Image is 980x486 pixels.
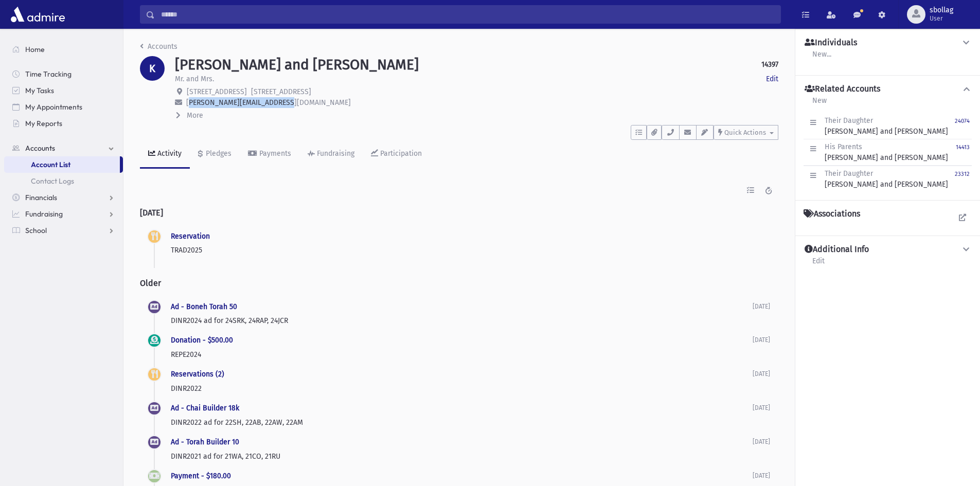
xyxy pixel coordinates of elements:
[753,336,770,344] span: [DATE]
[25,143,55,153] span: Accounts
[315,149,354,158] div: Fundraising
[171,336,233,345] a: Donation - $500.00
[4,222,123,239] a: School
[4,66,123,82] a: Time Tracking
[804,244,972,255] button: Additional Info
[825,116,873,125] span: Their Daughter
[724,129,766,136] span: Quick Actions
[812,255,825,274] a: Edit
[155,149,182,158] div: Activity
[825,142,862,151] span: His Parents
[753,370,770,377] span: [DATE]
[31,176,74,186] span: Contact Logs
[171,349,753,360] p: REPE2024
[812,95,827,113] a: New
[171,417,753,428] p: DINR2022 ad for 22SH, 22AB, 22AW, 22AM
[4,41,123,58] a: Home
[171,232,210,241] a: Reservation
[956,141,970,163] a: 14413
[299,140,363,169] a: Fundraising
[4,206,123,222] a: Fundraising
[753,472,770,479] span: [DATE]
[4,99,123,115] a: My Appointments
[825,169,873,178] span: Their Daughter
[955,171,970,177] small: 23312
[955,118,970,124] small: 24074
[171,315,753,326] p: DINR2024 ad for 24SRK, 24RAP, 24JCR
[171,451,753,462] p: DINR2021 ad for 21WA, 21CO, 21RU
[25,119,62,128] span: My Reports
[8,4,67,25] img: AdmirePro
[140,140,190,169] a: Activity
[25,86,54,95] span: My Tasks
[171,472,231,480] a: Payment - $180.00
[812,48,832,67] a: New...
[155,5,780,24] input: Search
[4,115,123,132] a: My Reports
[190,140,240,169] a: Pledges
[175,110,204,121] button: More
[25,226,47,235] span: School
[187,87,247,96] span: [STREET_ADDRESS]
[25,69,72,79] span: Time Tracking
[31,160,70,169] span: Account List
[4,140,123,156] a: Accounts
[714,125,778,140] button: Quick Actions
[4,189,123,206] a: Financials
[825,168,948,190] div: [PERSON_NAME] and [PERSON_NAME]
[171,404,239,412] a: Ad - Chai Builder 18k
[363,140,430,169] a: Participation
[825,115,948,137] div: [PERSON_NAME] and [PERSON_NAME]
[25,193,57,202] span: Financials
[140,200,778,226] h2: [DATE]
[175,56,419,74] h1: [PERSON_NAME] and [PERSON_NAME]
[4,156,120,173] a: Account List
[930,14,953,23] span: User
[257,149,291,158] div: Payments
[171,245,770,256] p: TRAD2025
[805,84,880,95] h4: Related Accounts
[955,168,970,190] a: 23312
[804,38,972,48] button: Individuals
[753,404,770,411] span: [DATE]
[204,149,231,158] div: Pledges
[175,74,214,84] p: Mr. and Mrs.
[753,303,770,310] span: [DATE]
[825,141,948,163] div: [PERSON_NAME] and [PERSON_NAME]
[25,102,82,112] span: My Appointments
[240,140,299,169] a: Payments
[378,149,422,158] div: Participation
[140,270,778,296] h2: Older
[25,209,63,219] span: Fundraising
[25,45,45,54] span: Home
[930,6,953,14] span: sbollag
[140,42,177,51] a: Accounts
[140,56,165,81] div: K
[186,98,351,107] span: [PERSON_NAME][EMAIL_ADDRESS][DOMAIN_NAME]
[956,144,970,151] small: 14413
[171,438,239,446] a: Ad - Torah Builder 10
[805,244,869,255] h4: Additional Info
[171,383,753,394] p: DINR2022
[171,370,224,379] a: Reservations (2)
[761,59,778,70] strong: 14397
[187,111,203,120] span: More
[805,38,857,48] h4: Individuals
[804,209,860,219] h4: Associations
[251,87,311,96] span: [STREET_ADDRESS]
[140,41,177,56] nav: breadcrumb
[171,302,237,311] a: Ad - Boneh Torah 50
[804,84,972,95] button: Related Accounts
[4,82,123,99] a: My Tasks
[766,74,778,84] a: Edit
[4,173,123,189] a: Contact Logs
[753,438,770,445] span: [DATE]
[955,115,970,137] a: 24074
